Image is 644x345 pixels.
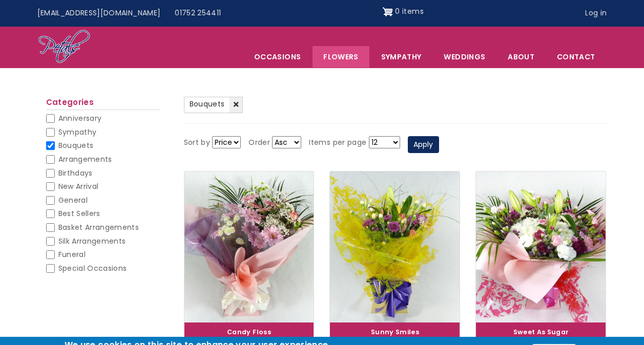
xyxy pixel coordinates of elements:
[243,46,311,68] span: Occasions
[58,140,94,150] span: Bouquets
[38,29,91,65] img: Home
[433,46,496,68] span: Weddings
[248,137,270,149] label: Order
[184,137,210,149] label: Sort by
[46,98,160,110] h2: Categories
[497,46,545,68] a: About
[58,168,93,178] span: Birthdays
[58,154,112,164] span: Arrangements
[546,46,606,68] a: Contact
[184,97,243,113] a: Bouquets
[408,136,439,154] button: Apply
[395,6,423,16] span: 0 items
[370,46,432,68] a: Sympathy
[58,127,97,137] span: Sympathy
[330,171,460,322] img: Sunny Smiles
[58,222,139,232] span: Basket Arrangements
[58,181,99,191] span: New Arrival
[227,328,271,336] a: Candy Floss
[309,137,366,149] label: Items per page
[184,171,314,322] img: Candy Floss
[30,4,168,23] a: [EMAIL_ADDRESS][DOMAIN_NAME]
[513,328,569,336] a: Sweet As Sugar
[313,46,369,68] a: Flowers
[58,113,102,123] span: Anniversary
[168,4,228,23] a: 01752 254411
[58,236,126,246] span: Silk Arrangements
[58,263,127,273] span: Special Occasions
[58,249,86,260] span: Funeral
[58,208,100,219] span: Best Sellers
[578,4,614,23] a: Log in
[476,171,606,322] img: Sweet As Sugar
[383,4,393,20] img: Shopping cart
[371,328,419,336] a: Sunny Smiles
[190,99,225,109] span: Bouquets
[383,4,424,20] a: Shopping cart 0 items
[58,195,88,205] span: General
